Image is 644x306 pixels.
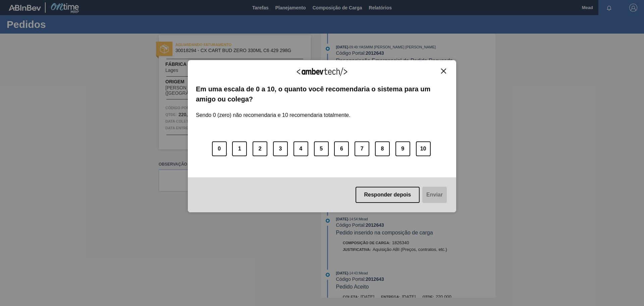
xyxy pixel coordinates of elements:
button: 6 [334,141,349,156]
button: 4 [293,141,308,156]
button: 2 [253,141,267,156]
button: 10 [416,141,431,156]
label: Sendo 0 (zero) não recomendaria e 10 recomendaria totalmente. [196,104,351,118]
button: 7 [355,141,369,156]
button: 9 [395,141,410,156]
button: 1 [232,141,247,156]
img: Logo Ambevtech [297,68,347,76]
button: 8 [375,141,390,156]
img: Close [441,69,446,74]
button: 3 [273,141,288,156]
button: 0 [212,141,227,156]
button: 5 [314,141,329,156]
button: Close [439,68,448,74]
button: Responder depois [356,187,420,203]
label: Em uma escala de 0 a 10, o quanto você recomendaria o sistema para um amigo ou colega? [196,84,448,104]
